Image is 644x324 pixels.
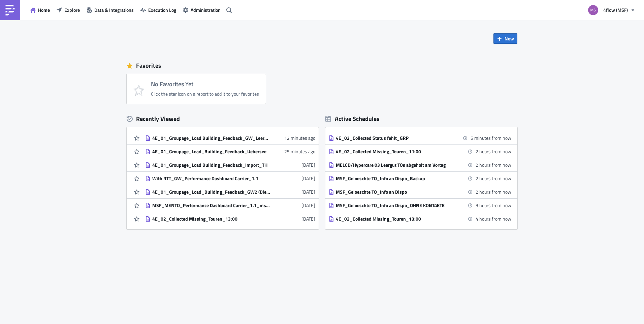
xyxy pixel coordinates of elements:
div: MSF_MENTO_Performance Dashboard Carrier_1.1_msf_planning_mit TDL Abrechnung - All Carriers with RTT [152,202,270,208]
a: MSF_Geloeschte TO_Info an Dispo_Backup2 hours from now [329,172,511,185]
div: MELCD/Hypercare 03 Leergut TOs abgeholt am Vortag [336,162,454,168]
time: 2025-08-12T08:22:16Z [301,202,315,209]
div: 4E_01_Groupage_Load_Building_Feedback_GW2 (Dienstag - Verfrühte Anlieferung)) [152,189,270,195]
time: 2025-08-12T11:25:54Z [301,175,315,182]
a: With RTT_GW_Performance Dashboard Carrier_1.1[DATE] [145,172,315,185]
time: 2025-08-14T08:35:08Z [301,161,315,168]
img: Avatar [587,4,599,16]
div: 4E_01_Groupage_Load_Building_Feedback_Uebersee [152,149,270,155]
div: Recently Viewed [127,114,319,124]
div: 4E_02_Collected Status fehlt_GRP [336,135,454,141]
span: 4flow (MSF) [603,6,628,13]
a: 4E_01_Groupage_Load Building_Feedback_Import_TH[DATE] [145,158,315,171]
a: MSF_Geloeschte TO_Info an Dispo2 hours from now [329,185,511,198]
a: MELCD/Hypercare 03 Leergut TOs abgeholt am Vortag2 hours from now [329,158,511,171]
time: 2025-08-18 11:00 [476,148,511,155]
div: MSF_Geloeschte TO_Info an Dispo_Backup [336,175,454,182]
time: 2025-08-18 11:45 [476,188,511,195]
a: MSF_MENTO_Performance Dashboard Carrier_1.1_msf_planning_mit TDL Abrechnung - All Carriers with R... [145,199,315,212]
span: Home [38,6,50,13]
div: MSF_Geloeschte TO_Info an Dispo_OHNE KONTAKTE [336,202,454,208]
div: 4E_01_Groupage_Load Building_Feedback_GW_Leergut_GW_next day_MO-TH [152,135,270,141]
a: 4E_01_Groupage_Load_Building_Feedback_GW2 (Dienstag - Verfrühte Anlieferung))[DATE] [145,185,315,198]
a: 4E_02_Collected Missing_Touren_13:00[DATE] [145,212,315,225]
a: 4E_01_Groupage_Load_Building_Feedback_Uebersee25 minutes ago [145,145,315,158]
div: 4E_01_Groupage_Load Building_Feedback_Import_TH [152,162,270,168]
div: With RTT_GW_Performance Dashboard Carrier_1.1 [152,175,270,182]
button: Home [27,5,53,15]
time: 2025-08-18 11:15 [476,175,511,182]
span: Data & Integrations [94,6,134,13]
div: Favorites [127,61,517,71]
time: 2025-08-18T07:13:06Z [284,134,315,141]
button: Execution Log [137,5,180,15]
a: 4E_01_Groupage_Load Building_Feedback_GW_Leergut_GW_next day_MO-TH12 minutes ago [145,131,315,144]
div: Active Schedules [325,115,380,123]
button: 4flow (MSF) [584,3,639,18]
div: 4E_02_Collected Missing_Touren_13:00 [152,216,270,222]
span: Execution Log [148,6,176,13]
span: Administration [191,6,221,13]
span: Explore [64,6,80,13]
time: 2025-08-12T08:23:31Z [301,188,315,195]
a: 4E_02_Collected Missing_Touren_13:004 hours from now [329,212,511,225]
img: PushMetrics [5,5,15,15]
div: MSF_Geloeschte TO_Info an Dispo [336,189,454,195]
time: 2025-08-18 13:00 [476,215,511,222]
time: 2025-08-08T11:53:47Z [301,215,315,222]
time: 2025-08-18 12:15 [476,202,511,209]
a: MSF_Geloeschte TO_Info an Dispo_OHNE KONTAKTE3 hours from now [329,199,511,212]
time: 2025-08-18 09:30 [471,134,511,141]
span: New [505,35,514,42]
a: 4E_02_Collected Missing_Touren_11:002 hours from now [329,145,511,158]
button: Administration [180,5,224,15]
button: New [493,33,517,44]
div: Click the star icon on a report to add it to your favorites [151,91,259,97]
button: Data & Integrations [83,5,137,15]
a: 4E_02_Collected Status fehlt_GRP5 minutes from now [329,131,511,144]
button: Explore [53,5,83,15]
div: 4E_02_Collected Missing_Touren_13:00 [336,216,454,222]
h4: No Favorites Yet [151,81,259,88]
time: 2025-08-18 11:00 [476,161,511,168]
div: 4E_02_Collected Missing_Touren_11:00 [336,149,454,155]
time: 2025-08-18T07:00:01Z [284,148,315,155]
